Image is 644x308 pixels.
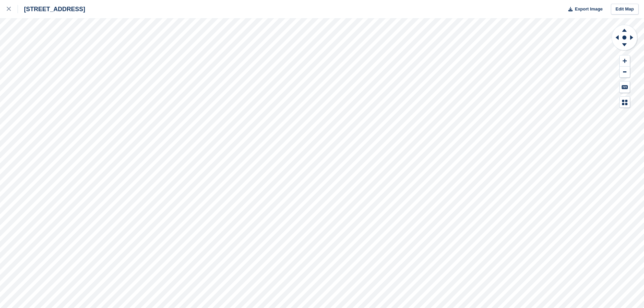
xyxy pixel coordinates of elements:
button: Export Image [564,4,603,15]
button: Map Legend [620,97,630,108]
button: Zoom Out [620,67,630,78]
button: Zoom In [620,55,630,67]
button: Keyboard Shortcuts [620,81,630,93]
span: Export Image [575,6,602,13]
div: [STREET_ADDRESS] [18,5,85,13]
a: Edit Map [611,4,639,15]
